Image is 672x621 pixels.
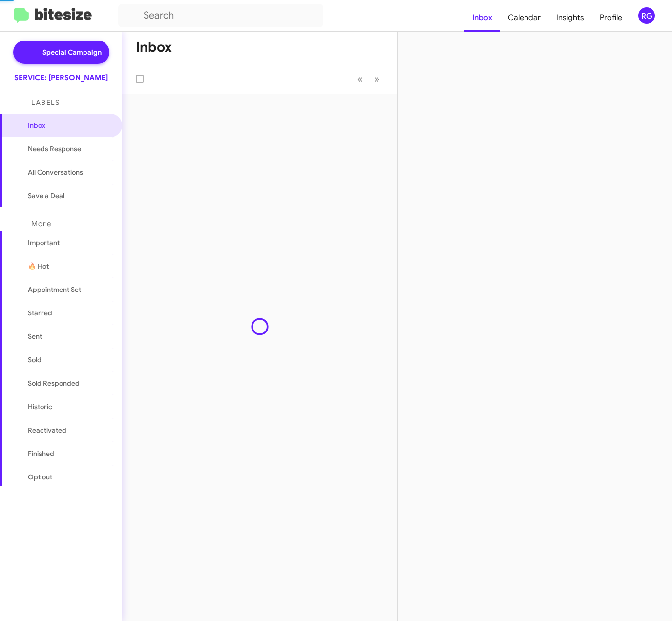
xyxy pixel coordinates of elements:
span: Labels [31,98,60,107]
h1: Inbox [136,40,172,55]
a: Inbox [464,3,500,32]
a: Special Campaign [13,41,109,64]
span: » [374,73,379,85]
span: Save a Deal [28,191,64,201]
button: Next [368,69,385,89]
span: More [31,219,51,228]
a: Insights [548,3,592,32]
span: Starred [28,308,52,318]
span: Important [28,238,111,248]
span: Appointment Set [28,285,81,294]
span: Inbox [28,121,111,130]
span: 🔥 Hot [28,261,49,271]
div: SERVICE: [PERSON_NAME] [14,73,108,83]
span: Needs Response [28,144,111,154]
span: All Conversations [28,167,83,177]
span: Finished [28,449,54,458]
div: RG [638,7,655,24]
span: Historic [28,402,52,412]
a: Calendar [500,3,548,32]
span: Sent [28,331,42,341]
span: Sold Responded [28,378,80,388]
span: Sold [28,355,42,365]
nav: Page navigation example [352,69,385,89]
input: Search [118,4,323,27]
span: Reactivated [28,425,66,435]
a: Profile [592,3,630,32]
button: Previous [352,69,369,89]
button: RG [630,7,661,24]
span: « [357,73,363,85]
span: Opt out [28,472,52,482]
span: Special Campaign [42,47,102,57]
